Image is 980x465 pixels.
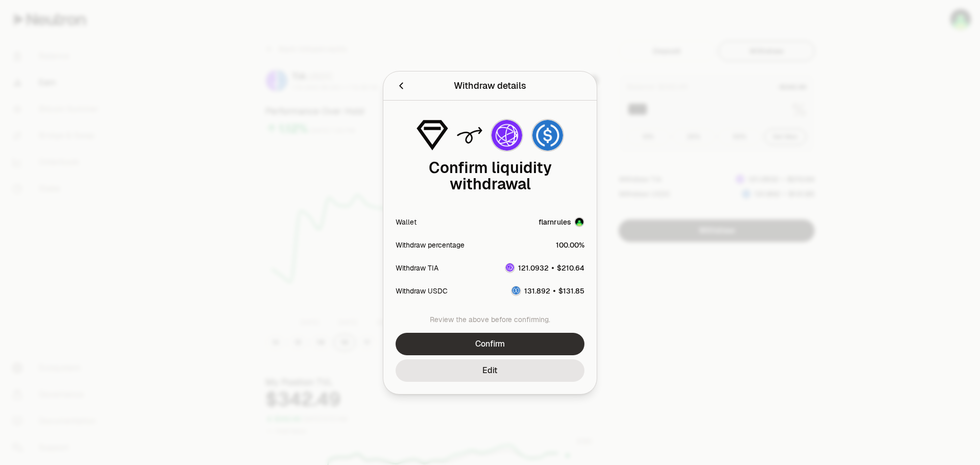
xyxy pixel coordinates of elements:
[396,333,584,355] button: Confirm
[396,160,584,192] div: Confirm liquidity withdrawal
[506,263,514,272] img: TIA Logo
[532,120,563,151] img: USDC Logo
[454,79,526,93] div: Withdraw details
[396,79,407,93] button: Back
[396,359,584,382] button: Edit
[538,217,584,227] button: flarnrulesAccount Image
[512,286,520,295] img: USDC Logo
[492,120,522,151] img: TIA Logo
[575,218,583,226] img: Account Image
[538,217,571,227] div: flarnrules
[396,285,448,296] div: Withdraw USDC
[396,217,416,227] div: Wallet
[396,262,438,273] div: Withdraw TIA
[396,239,464,250] div: Withdraw percentage
[396,314,584,325] div: Review the above before confirming.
